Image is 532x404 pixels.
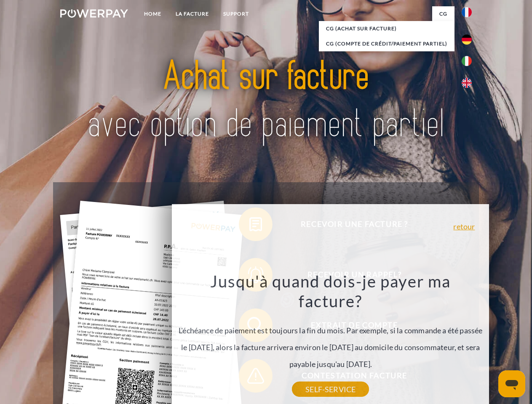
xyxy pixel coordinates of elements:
a: retour [453,223,475,230]
img: de [462,35,472,45]
img: en [462,78,472,88]
a: CG (achat sur facture) [319,21,454,36]
img: logo-powerpay-white.svg [60,9,128,18]
img: title-powerpay_fr.svg [80,40,452,161]
a: Home [137,6,168,21]
a: CG [432,6,454,21]
h3: Jusqu'à quand dois-je payer ma facture? [177,271,484,311]
a: SELF-SERVICE [292,382,369,397]
a: CG (Compte de crédit/paiement partiel) [319,36,454,51]
img: fr [462,7,472,17]
iframe: Bouton de lancement de la fenêtre de messagerie [498,370,525,397]
div: L'échéance de paiement est toujours la fin du mois. Par exemple, si la commande a été passée le [... [177,271,484,389]
a: LA FACTURE [168,6,216,21]
img: it [462,56,472,66]
a: Support [216,6,256,21]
